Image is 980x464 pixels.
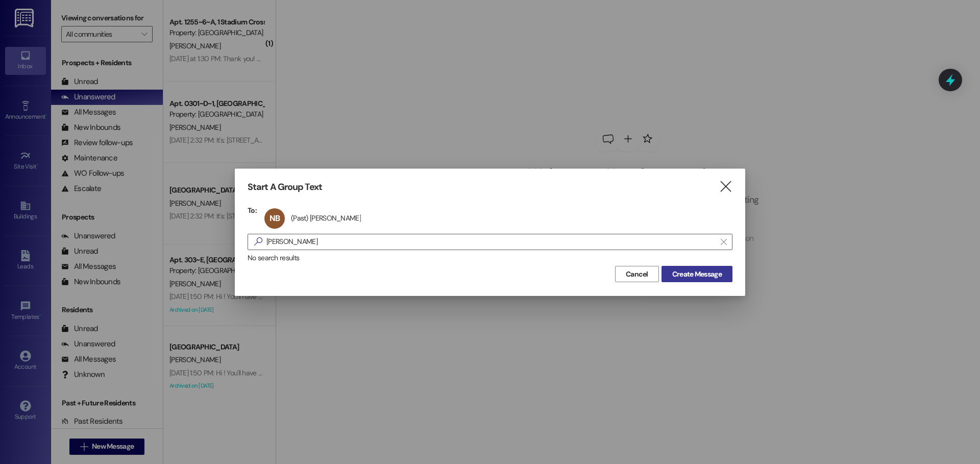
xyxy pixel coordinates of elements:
h3: Start A Group Text [248,181,322,193]
span: NB [269,213,280,224]
button: Clear text [716,234,732,250]
button: Create Message [661,266,732,282]
i:  [719,181,732,192]
i:  [250,236,266,247]
span: Cancel [626,269,648,280]
div: No search results [248,253,732,263]
div: (Past) [PERSON_NAME] [291,213,361,223]
button: Cancel [615,266,659,282]
span: Create Message [672,269,722,280]
input: Search for any contact or apartment [266,235,716,249]
h3: To: [248,206,257,215]
i:  [721,238,726,246]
